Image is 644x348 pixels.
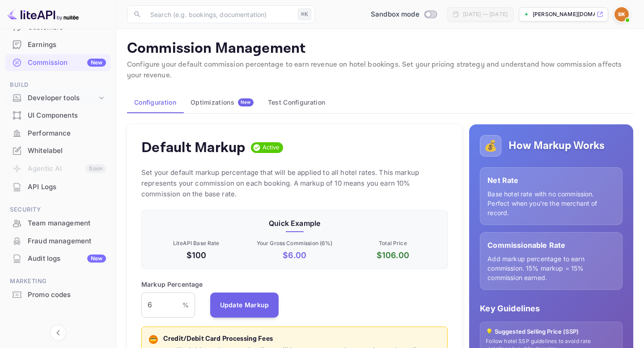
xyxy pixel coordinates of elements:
[247,239,342,247] p: Your Gross Commission ( 6 %)
[149,218,440,229] p: Quick Example
[5,19,110,35] a: Customers
[141,167,448,199] p: Set your default markup percentage that will be applied to all hotel rates. This markup represent...
[508,139,605,153] h5: How Markup Works
[614,7,629,21] img: Sam K
[5,250,110,267] a: Audit logsNew
[149,249,244,261] p: $100
[5,250,110,267] div: Audit logsNew
[480,302,623,314] p: Key Guidelines
[141,293,182,318] input: 0
[28,110,106,121] div: UI Components
[5,125,110,141] a: Performance
[5,233,110,250] div: Fraud management
[484,138,497,154] p: 💰
[163,334,440,344] p: Credit/Debit Card Processing Fees
[28,182,106,192] div: API Logs
[5,80,110,90] span: Build
[463,10,508,18] div: [DATE] — [DATE]
[141,139,246,157] h4: Default Markup
[367,9,440,20] div: Switch to Production mode
[5,54,110,71] a: CommissionNew
[5,142,110,159] a: Whitelabel
[150,335,157,344] p: 💳
[127,59,633,81] p: Configure your default commission percentage to earn revenue on hotel bookings. Set your pricing ...
[5,54,110,72] div: CommissionNew
[247,249,342,261] p: $ 6.00
[259,143,284,152] span: Active
[182,300,189,310] p: %
[127,92,183,113] button: Configuration
[5,286,110,304] div: Promo codes
[5,276,110,286] span: Marketing
[145,5,294,23] input: Search (e.g. bookings, documentation)
[238,99,254,105] span: New
[5,36,110,53] a: Earnings
[298,8,311,20] div: ⌘K
[127,40,633,58] p: Commission Management
[371,9,419,20] span: Sandbox mode
[28,40,106,50] div: Earnings
[5,178,110,195] a: API Logs
[5,107,110,124] div: UI Components
[5,90,110,106] div: Developer tools
[533,10,595,18] p: [PERSON_NAME][DOMAIN_NAME]
[28,290,106,300] div: Promo codes
[5,36,110,54] div: Earnings
[5,215,110,231] a: Team management
[487,189,615,217] p: Base hotel rate with no commission. Perfect when you're the merchant of record.
[28,128,106,139] div: Performance
[7,7,79,21] img: LiteAPI logo
[28,218,106,229] div: Team management
[210,293,279,318] button: Update Markup
[87,255,106,263] div: New
[346,249,441,261] p: $ 106.00
[28,236,106,246] div: Fraud management
[261,92,332,113] button: Test Configuration
[5,178,110,196] div: API Logs
[5,107,110,123] a: UI Components
[5,125,110,142] div: Performance
[28,58,106,68] div: Commission
[87,59,106,67] div: New
[487,254,615,282] p: Add markup percentage to earn commission. 15% markup = 15% commission earned.
[5,142,110,160] div: Whitelabel
[486,327,617,336] p: 💡 Suggested Selling Price (SSP)
[487,240,615,250] p: Commissionable Rate
[5,215,110,232] div: Team management
[5,286,110,303] a: Promo codes
[5,233,110,249] a: Fraud management
[28,93,97,103] div: Developer tools
[50,325,66,341] button: Collapse navigation
[28,146,106,156] div: Whitelabel
[487,175,615,186] p: Net Rate
[28,254,106,264] div: Audit logs
[141,280,203,289] p: Markup Percentage
[346,239,441,247] p: Total Price
[191,98,254,106] div: Optimizations
[149,239,244,247] p: LiteAPI Base Rate
[5,205,110,215] span: Security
